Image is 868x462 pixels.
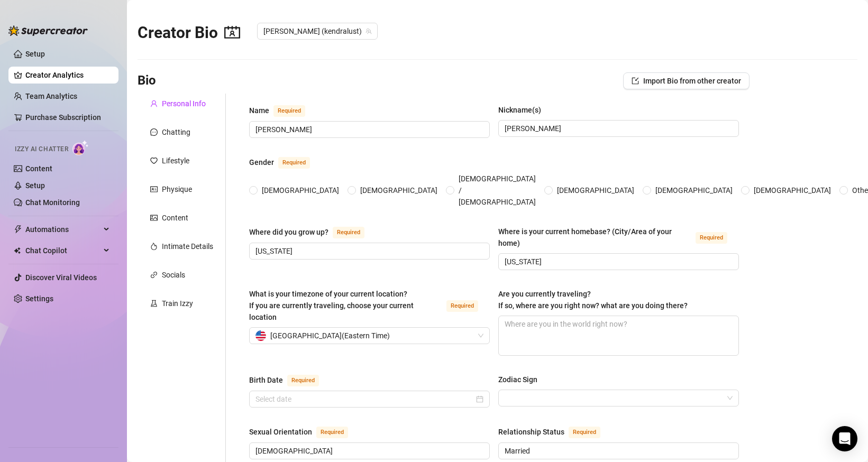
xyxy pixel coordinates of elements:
[569,427,600,438] span: Required
[162,212,188,224] div: Content
[263,23,371,39] span: Kendra (kendralust)
[255,393,474,405] input: Birth Date
[150,128,158,136] span: message
[249,290,414,321] span: What is your timezone of your current location? If you are currently traveling, choose your curre...
[25,294,53,303] a: Settings
[446,300,478,312] span: Required
[249,426,360,438] label: Sexual Orientation
[138,72,156,89] h3: Bio
[25,92,77,100] a: Team Analytics
[150,243,158,250] span: fire
[162,269,185,281] div: Socials
[498,226,739,249] label: Where is your current homebase? (City/Area of your home)
[498,290,688,310] span: Are you currently traveling? If so, where are you right now? what are you doing there?
[25,242,100,259] span: Chat Copilot
[255,124,481,135] input: Name
[249,104,317,117] label: Name
[25,164,52,173] a: Content
[505,445,730,457] input: Relationship Status
[72,140,89,155] img: AI Chatter
[498,104,541,116] div: Nickname(s)
[498,226,691,249] div: Where is your current homebase? (City/Area of your home)
[138,23,240,43] h2: Creator Bio
[162,98,206,109] div: Personal Info
[366,28,372,34] span: team
[651,184,737,196] span: [DEMOGRAPHIC_DATA]
[249,426,312,438] div: Sexual Orientation
[498,374,545,385] label: Zodiac Sign
[150,300,158,307] span: experiment
[287,375,319,386] span: Required
[162,241,213,252] div: Intimate Details
[25,221,100,238] span: Automations
[498,374,537,385] div: Zodiac Sign
[14,247,21,254] img: Chat Copilot
[224,24,240,40] span: contacts
[249,226,376,238] label: Where did you grow up?
[25,198,80,207] a: Chat Monitoring
[150,271,158,279] span: link
[150,214,158,221] span: picture
[150,157,158,164] span: heart
[832,426,857,451] div: Open Intercom Messenger
[249,156,274,168] div: Gender
[505,256,730,267] input: Where is your current homebase? (City/Area of your home)
[553,184,638,196] span: [DEMOGRAPHIC_DATA]
[273,105,305,117] span: Required
[278,157,310,169] span: Required
[25,67,110,84] a: Creator Analytics
[25,273,97,282] a: Discover Viral Videos
[505,123,730,134] input: Nickname(s)
[25,109,110,126] a: Purchase Subscription
[316,427,348,438] span: Required
[25,50,45,58] a: Setup
[162,126,190,138] div: Chatting
[25,181,45,190] a: Setup
[454,173,540,208] span: [DEMOGRAPHIC_DATA] / [DEMOGRAPHIC_DATA]
[8,25,88,36] img: logo-BBDzfeDw.svg
[249,226,328,238] div: Where did you grow up?
[162,155,189,167] div: Lifestyle
[150,100,158,107] span: user
[162,183,192,195] div: Physique
[249,374,283,386] div: Birth Date
[270,328,390,344] span: [GEOGRAPHIC_DATA] ( Eastern Time )
[150,186,158,193] span: idcard
[249,105,269,116] div: Name
[643,77,741,85] span: Import Bio from other creator
[255,445,481,457] input: Sexual Orientation
[162,298,193,309] div: Train Izzy
[498,426,612,438] label: Relationship Status
[255,245,481,257] input: Where did you grow up?
[14,225,22,234] span: thunderbolt
[623,72,750,89] button: Import Bio from other creator
[498,426,564,438] div: Relationship Status
[696,232,727,244] span: Required
[15,144,68,154] span: Izzy AI Chatter
[333,227,364,238] span: Required
[498,104,549,116] label: Nickname(s)
[356,184,442,196] span: [DEMOGRAPHIC_DATA]
[249,374,331,386] label: Birth Date
[255,330,266,341] img: us
[632,77,639,85] span: import
[258,184,343,196] span: [DEMOGRAPHIC_DATA]
[249,156,322,169] label: Gender
[750,184,835,196] span: [DEMOGRAPHIC_DATA]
